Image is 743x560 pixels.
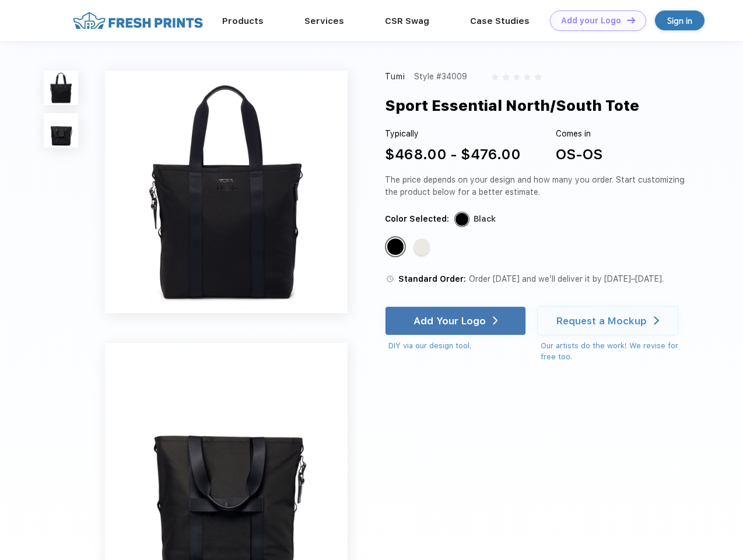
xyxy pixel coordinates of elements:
[513,73,520,80] img: gray_star.svg
[667,14,692,27] div: Sign in
[385,174,689,198] div: The price depends on your design and how many you order. Start customizing the product below for ...
[524,73,531,80] img: gray_star.svg
[387,239,404,255] div: Black
[385,128,521,140] div: Typically
[388,340,526,352] div: DIY via our design tool.
[413,239,430,255] div: Off White Tan
[556,144,602,165] div: OS-OS
[385,94,639,117] div: Sport Essential North/South Tote
[556,128,602,140] div: Comes in
[654,316,659,325] img: white arrow
[413,315,486,327] div: Add Your Logo
[561,16,621,26] div: Add your Logo
[474,213,496,225] div: Black
[69,10,206,31] img: fo%20logo%202.webp
[222,16,264,26] a: Products
[44,71,78,105] img: func=resize&h=100
[385,144,521,165] div: $468.00 - $476.00
[492,73,499,80] img: gray_star.svg
[655,10,705,30] a: Sign in
[414,71,467,83] div: Style #34009
[44,113,78,148] img: func=resize&h=100
[541,340,689,363] div: Our artists do the work! We revise for free too.
[534,73,541,80] img: gray_star.svg
[556,315,647,327] div: Request a Mockup
[398,274,466,283] span: Standard Order:
[385,213,449,225] div: Color Selected:
[502,73,509,80] img: gray_star.svg
[627,17,635,23] img: DT
[385,274,395,284] img: standard order
[105,71,348,313] img: func=resize&h=640
[385,71,406,83] div: Tumi
[469,274,664,283] span: Order [DATE] and we’ll deliver it by [DATE]–[DATE].
[493,316,498,325] img: white arrow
